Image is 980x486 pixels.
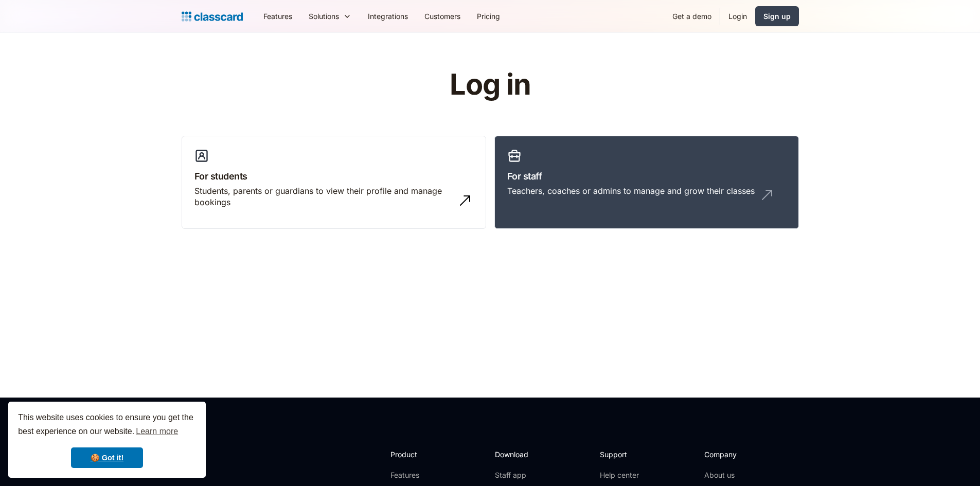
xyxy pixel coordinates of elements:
[600,449,642,460] h2: Support
[255,5,300,28] a: Features
[495,449,537,460] h2: Download
[390,470,446,480] a: Features
[194,185,453,208] div: Students, parents or guardians to view their profile and manage bookings
[300,5,360,28] div: Solutions
[71,447,143,468] a: dismiss cookie message
[390,449,446,460] h2: Product
[763,11,791,22] div: Sign up
[507,185,755,196] div: Teachers, coaches or admins to manage and grow their classes
[469,5,508,28] a: Pricing
[755,6,799,26] a: Sign up
[704,449,773,460] h2: Company
[194,169,473,183] h3: For students
[309,11,339,22] div: Solutions
[495,470,537,480] a: Staff app
[664,5,720,28] a: Get a demo
[507,169,786,183] h3: For staff
[182,9,243,24] a: Logo
[720,5,755,28] a: Login
[360,5,416,28] a: Integrations
[494,136,799,229] a: For staffTeachers, coaches or admins to manage and grow their classes
[134,424,180,439] a: learn more about cookies
[704,470,773,480] a: About us
[18,411,196,439] span: This website uses cookies to ensure you get the best experience on our website.
[8,402,206,478] div: cookieconsent
[416,5,469,28] a: Customers
[182,136,486,229] a: For studentsStudents, parents or guardians to view their profile and manage bookings
[600,470,642,480] a: Help center
[327,69,653,101] h1: Log in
